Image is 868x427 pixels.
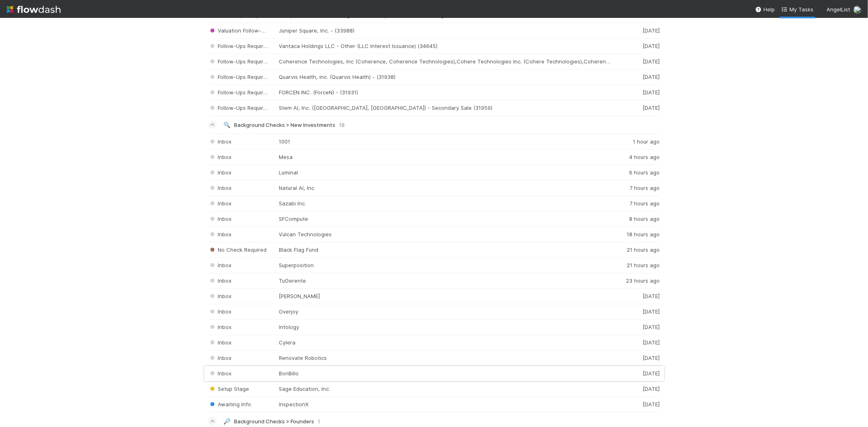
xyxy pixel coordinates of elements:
span: Awaiting Info [208,401,251,407]
div: 6 hours ago [611,169,660,176]
span: 🔎 [223,418,230,425]
span: Follow-Ups Required [208,89,270,96]
div: Superposition [279,262,611,269]
div: Natural AI, Inc [279,185,611,192]
div: [DATE] [611,43,660,50]
div: [DATE] [611,324,660,331]
div: Stem AI, Inc. ([GEOGRAPHIC_DATA], [GEOGRAPHIC_DATA]) - Secondary Sale (31959) [279,105,611,111]
span: Follow-Ups Required [208,43,270,49]
div: 1001 [279,138,611,145]
div: [DATE] [611,339,660,346]
span: Setup Stage [208,386,249,392]
span: Inbox [208,185,232,191]
span: Follow-Ups Required [208,105,270,111]
div: InspectionX [279,401,611,408]
div: Coherence Technologies, Inc (Coherence, Coherence Technologies),Cohere Technologies Inc. (Cohere ... [279,58,611,65]
div: [DATE] [611,105,660,111]
span: Inbox [208,169,232,176]
a: My Tasks [781,5,813,13]
div: FORCEN INC. (ForceN) - (31931) [279,89,611,96]
span: Valuation Follow-Ups Required [208,27,295,34]
span: Inbox [208,324,232,330]
span: AngelList [826,6,850,13]
div: Intology [279,324,611,331]
div: Black Flag Fund [279,246,611,253]
div: [DATE] [611,401,660,408]
span: Inbox [208,339,232,346]
div: TuGerente [279,277,611,284]
div: [DATE] [611,58,660,65]
div: 7 hours ago [611,200,660,207]
div: Help [755,5,775,13]
div: 21 hours ago [611,262,660,269]
span: Inbox [208,277,232,284]
div: [DATE] [611,27,660,34]
div: 4 hours ago [611,154,660,161]
div: [DATE] [611,74,660,81]
span: 🔍 [223,122,230,128]
div: Vantaca Holdings LLC - Other (LLC Interest Issuance) (34645) [279,43,611,50]
div: 8 hours ago [611,216,660,222]
div: Luminal [279,169,611,176]
div: Sazabi Inc. [279,200,611,207]
div: 18 hours ago [611,231,660,238]
span: Background Checks > Founders [234,418,315,425]
span: Follow-Ups Required [208,58,270,65]
div: [DATE] [611,386,660,392]
div: 23 hours ago [611,277,660,284]
img: avatar_5106bb14-94e9-4897-80de-6ae81081f36d.png [853,6,861,14]
div: Sage Education, Inc. [279,386,611,392]
span: Follow-Ups Required [208,74,270,80]
span: Inbox [208,293,232,299]
div: [DATE] [611,89,660,96]
span: Inbox [208,138,232,145]
div: [DATE] [611,293,660,300]
div: [PERSON_NAME] [279,293,611,300]
span: Inbox [208,262,232,268]
div: 7 hours ago [611,185,660,192]
img: logo-inverted-e16ddd16eac7371096b0.svg [7,2,61,16]
div: Renovate Robotics [279,355,611,362]
span: Inbox [208,355,232,361]
span: Inbox [208,308,232,315]
div: Juniper Square, Inc. - (33988) [279,27,611,34]
span: Background Checks > New Investments [234,122,336,128]
div: Vulcan Technologies [279,231,611,238]
div: Quarvis Health, Inc. (Quarvis Health) - (31938) [279,74,611,81]
span: No Check Required [208,246,267,253]
span: Inbox [208,216,232,222]
div: 1 hour ago [611,138,660,145]
div: Cylera [279,339,611,346]
div: 21 hours ago [611,246,660,253]
div: Mesa [279,154,611,161]
span: 18 [339,122,345,128]
span: 1 [318,418,321,425]
span: Inbox [208,231,232,237]
div: [DATE] [611,308,660,315]
span: Inbox [208,200,232,207]
div: Overjoy [279,308,611,315]
div: [DATE] [611,355,660,362]
div: SFCompute [279,216,611,222]
span: My Tasks [781,6,813,13]
span: Inbox [208,154,232,160]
